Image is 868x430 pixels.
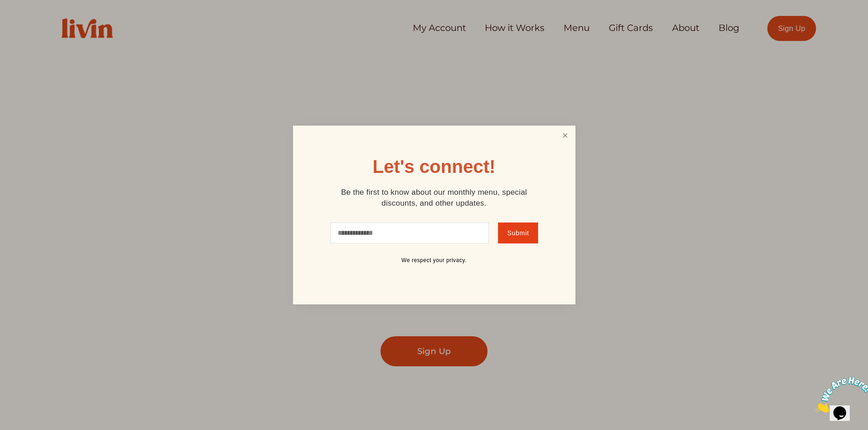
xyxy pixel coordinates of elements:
img: Chat attention grabber [4,4,60,40]
span: Submit [507,229,529,237]
p: Be the first to know about our monthly menu, special discounts, and other updates. [325,187,544,209]
button: Submit [498,223,538,243]
p: We respect your privacy. [325,257,544,264]
h1: Let's connect! [373,157,496,176]
a: Close [556,127,574,144]
iframe: chat widget [812,373,868,416]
